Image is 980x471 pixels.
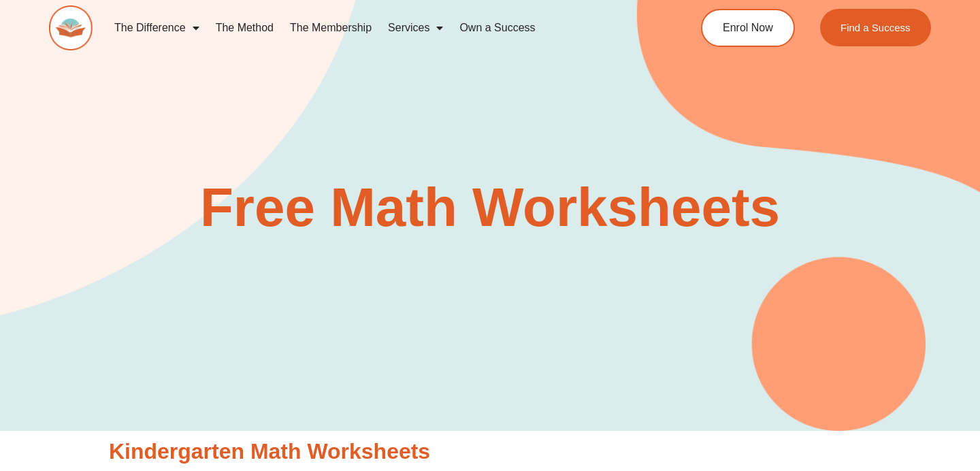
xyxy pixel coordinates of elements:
a: Own a Success [451,12,543,44]
nav: Menu [106,12,651,44]
a: The Membership [282,12,380,44]
h2: Free Math Worksheets [102,180,878,235]
a: The Method [208,12,282,44]
span: Find a Success [840,22,911,33]
span: Enrol Now [723,22,773,33]
h2: Kindergarten Math Worksheets [109,438,871,466]
a: Find a Success [820,9,931,46]
a: Services [380,12,451,44]
a: The Difference [106,12,208,44]
a: Enrol Now [701,9,795,47]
